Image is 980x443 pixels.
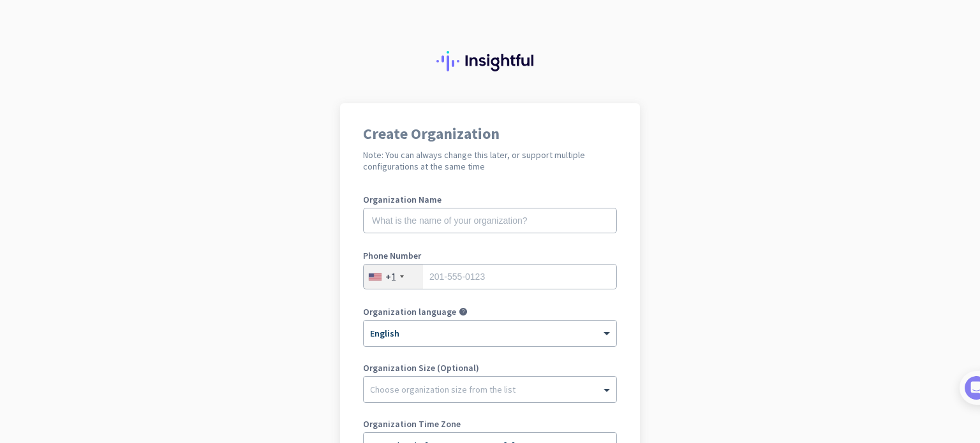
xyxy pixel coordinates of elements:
[363,195,617,204] label: Organization Name
[459,307,468,316] i: help
[436,51,544,71] img: Insightful
[363,264,617,289] input: 201-555-0123
[363,363,617,372] label: Organization Size (Optional)
[363,419,617,428] label: Organization Time Zone
[363,251,617,260] label: Phone Number
[363,208,617,233] input: What is the name of your organization?
[385,270,396,283] div: +1
[363,149,617,172] h2: Note: You can always change this later, or support multiple configurations at the same time
[363,307,456,316] label: Organization language
[363,126,617,142] h1: Create Organization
